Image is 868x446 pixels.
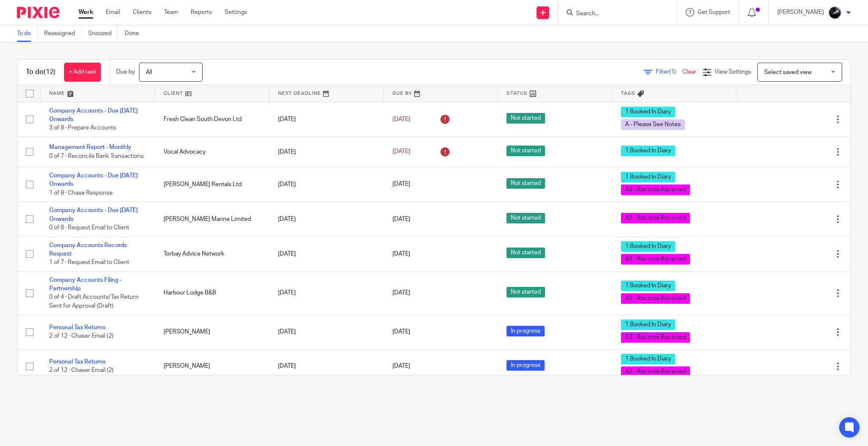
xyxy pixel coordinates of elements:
[392,116,410,122] span: [DATE]
[621,91,635,96] span: Tags
[270,167,384,202] td: [DATE]
[49,368,114,374] span: 2 of 12 · Chaser Email (2)
[392,216,410,222] span: [DATE]
[656,69,682,75] span: Filter
[698,9,730,15] span: Get Support
[270,102,384,137] td: [DATE]
[49,190,113,196] span: 1 of 8 · Chase Response
[621,281,675,291] span: 1 Booked In Diary
[392,363,410,369] span: [DATE]
[621,107,675,117] span: 1 Booked In Diary
[49,173,138,187] a: Company Accounts - Due [DATE] Onwards
[225,8,247,17] a: Settings
[392,182,410,187] span: [DATE]
[44,69,56,75] span: (12)
[49,359,106,365] a: Personal Tax Returns
[621,184,690,195] span: A3 - Records Received
[270,237,384,271] td: [DATE]
[764,69,812,75] span: Select saved view
[575,10,651,18] input: Search
[392,251,410,257] span: [DATE]
[49,144,131,150] a: Management Report - Monthly
[669,69,676,75] span: (1)
[49,333,114,339] span: 2 of 12 · Chaser Email (2)
[621,366,690,377] span: A3 - Records Received
[621,172,675,182] span: 1 Booked In Diary
[155,315,270,349] td: [PERSON_NAME]
[506,326,545,336] span: In progress
[621,146,675,156] span: 1 Booked In Diary
[270,349,384,383] td: [DATE]
[828,6,842,19] img: 1000002122.jpg
[49,153,144,159] span: 0 of 7 · Reconcile Bank Transactions
[621,354,675,364] span: 1 Booked In Diary
[116,68,135,76] p: Due by
[155,102,270,137] td: Fresh Clean South Devon Ltd
[392,329,410,335] span: [DATE]
[777,8,824,17] p: [PERSON_NAME]
[621,293,690,304] span: A3 - Records Received
[191,8,212,17] a: Reports
[106,8,120,17] a: Email
[506,178,545,189] span: Not started
[164,8,178,17] a: Team
[44,25,82,42] a: Reassigned
[49,325,106,330] a: Personal Tax Returns
[621,332,690,343] span: A3 - Records Received
[125,25,145,42] a: Done
[506,287,545,297] span: Not started
[155,167,270,202] td: [PERSON_NAME] Rentals Ltd
[146,69,152,75] span: All
[155,271,270,315] td: Harbour Lodge B&B
[17,7,59,18] img: Pixie
[17,25,38,42] a: To do
[506,146,545,156] span: Not started
[392,149,410,155] span: [DATE]
[133,8,151,17] a: Clients
[682,69,696,75] a: Clear
[155,202,270,237] td: [PERSON_NAME] Marine Limited
[49,207,138,222] a: Company Accounts - Due [DATE] Onwards
[621,119,685,130] span: A - Please See Notes
[506,213,545,223] span: Not started
[49,242,127,257] a: Company Accounts Records Request
[392,290,410,296] span: [DATE]
[621,254,690,264] span: A3 - Records Received
[621,213,690,223] span: A3 - Records Received
[506,360,545,371] span: In progress
[621,241,675,252] span: 1 Booked In Diary
[270,137,384,167] td: [DATE]
[49,277,122,292] a: Company Accounts Filing - Partnership
[270,202,384,237] td: [DATE]
[155,349,270,383] td: [PERSON_NAME]
[270,271,384,315] td: [DATE]
[270,315,384,349] td: [DATE]
[49,259,129,265] span: 1 of 7 · Request Email to Client
[49,125,116,131] span: 3 of 8 · Prepare Accounts
[26,68,56,77] h1: To do
[715,69,751,75] span: View Settings
[49,225,129,231] span: 0 of 8 · Request Email to Client
[88,25,118,42] a: Snoozed
[155,137,270,167] td: Vocal Advocacy
[78,8,93,17] a: Work
[506,113,545,124] span: Not started
[621,319,675,330] span: 1 Booked In Diary
[506,248,545,258] span: Not started
[49,295,139,309] span: 0 of 4 · Draft Accounts/Tax Return Sent for Approval (Draft)
[49,108,138,122] a: Company Accounts - Due [DATE] Onwards
[64,63,101,82] a: + Add task
[155,237,270,271] td: Torbay Advice Network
